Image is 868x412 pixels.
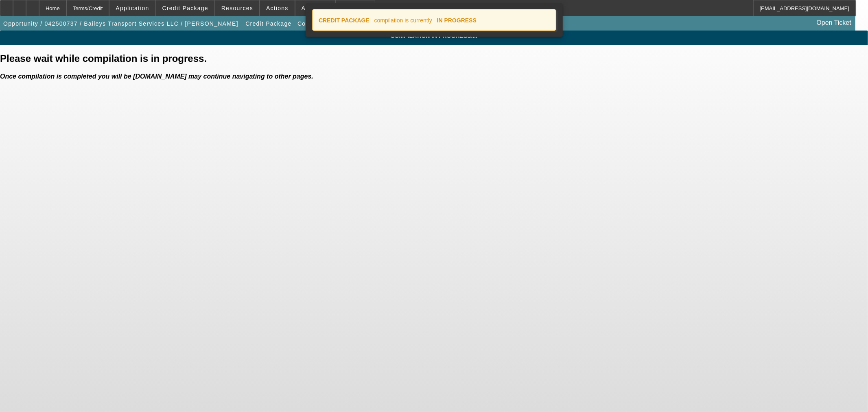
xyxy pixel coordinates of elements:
span: Credit Package [245,20,291,27]
span: Application [116,5,149,11]
button: Credit Package [156,0,214,16]
span: Resources [221,5,253,11]
span: compilation is currently [374,17,432,24]
strong: IN PROGRESS [437,17,476,24]
span: Opportunity / 042500737 / Baileys Transport Services LLC / [PERSON_NAME] [3,20,238,27]
button: Application [109,0,155,16]
button: Compilation In Progress [295,16,372,31]
button: Activities [295,0,335,16]
button: Credit Package [243,16,293,31]
strong: CREDIT PACKAGE [319,17,370,24]
a: Open Ticket [813,16,855,30]
span: Compilation In Progress [297,20,370,27]
span: Actions [266,5,289,11]
button: Actions [260,0,295,16]
span: Activities [302,5,329,11]
span: Compilation in progress.... [6,33,862,39]
button: Resources [215,0,259,16]
span: Credit Package [162,5,208,11]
